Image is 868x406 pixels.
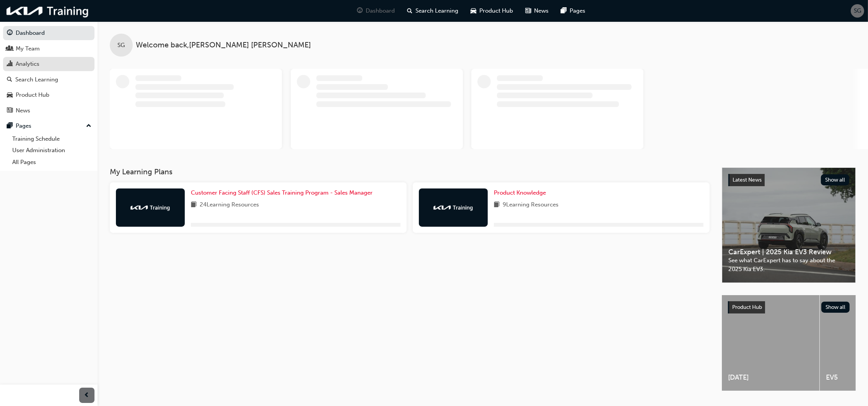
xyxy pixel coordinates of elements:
[16,106,30,115] div: News
[7,61,13,68] span: chart-icon
[494,200,500,210] span: book-icon
[471,6,477,16] span: car-icon
[728,174,849,186] a: Latest NewsShow all
[432,204,474,211] img: kia-training
[503,200,559,210] span: 9 Learning Resources
[15,75,58,84] div: Search Learning
[555,3,592,19] a: pages-iconPages
[136,41,311,50] span: Welcome back , [PERSON_NAME] [PERSON_NAME]
[728,301,850,313] a: Product HubShow all
[570,6,586,15] span: Pages
[9,156,94,168] a: All Pages
[728,256,849,273] span: See what CarExpert has to say about the 2025 Kia EV3.
[3,119,94,133] button: Pages
[191,189,373,196] span: Customer Facing Staff (CFS) Sales Training Program - Sales Manager
[854,6,861,15] span: SG
[728,373,813,382] span: [DATE]
[357,6,363,16] span: guage-icon
[3,73,94,87] a: Search Learning
[416,6,459,15] span: Search Learning
[534,6,549,15] span: News
[16,60,39,68] div: Analytics
[16,122,31,130] div: Pages
[732,304,762,310] span: Product Hub
[7,30,13,37] span: guage-icon
[191,200,197,210] span: book-icon
[129,204,171,211] img: kia-training
[86,121,91,131] span: up-icon
[3,88,94,102] a: Product Hub
[3,24,94,119] button: DashboardMy TeamAnalyticsSearch LearningProduct HubNews
[401,3,465,19] a: search-iconSearch Learning
[84,391,90,400] span: prev-icon
[366,6,395,15] span: Dashboard
[16,44,40,53] div: My Team
[407,6,413,16] span: search-icon
[7,107,13,114] span: news-icon
[722,295,819,391] a: [DATE]
[191,188,376,197] a: Customer Facing Staff (CFS) Sales Training Program - Sales Manager
[16,91,49,99] div: Product Hub
[494,189,546,196] span: Product Knowledge
[728,248,849,257] span: CarExpert | 2025 Kia EV3 Review
[110,167,710,176] h3: My Learning Plans
[526,6,531,16] span: news-icon
[3,57,94,71] a: Analytics
[480,6,513,15] span: Product Hub
[7,76,12,83] span: search-icon
[465,3,519,19] a: car-iconProduct Hub
[519,3,555,19] a: news-iconNews
[3,42,94,56] a: My Team
[7,123,13,130] span: pages-icon
[733,177,762,183] span: Latest News
[351,3,401,19] a: guage-iconDashboard
[9,145,94,156] a: User Administration
[821,302,850,313] button: Show all
[851,4,864,18] button: SG
[3,26,94,40] a: Dashboard
[9,133,94,145] a: Training Schedule
[821,174,850,185] button: Show all
[494,188,549,197] a: Product Knowledge
[722,167,856,283] a: Latest NewsShow allCarExpert | 2025 Kia EV3 ReviewSee what CarExpert has to say about the 2025 Ki...
[118,41,125,50] span: SG
[200,200,259,210] span: 24 Learning Resources
[3,104,94,118] a: News
[4,3,92,19] img: kia-training
[7,45,13,52] span: people-icon
[561,6,567,16] span: pages-icon
[7,92,13,99] span: car-icon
